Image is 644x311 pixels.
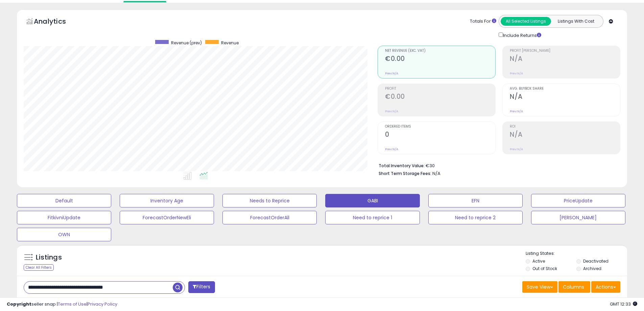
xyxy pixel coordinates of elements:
strong: Copyright [7,301,31,307]
span: ROI [510,125,620,129]
h2: 0 [385,131,495,140]
span: Revenue [221,40,239,46]
a: Terms of Use [58,301,87,307]
small: Prev: N/A [510,71,523,75]
li: €30 [379,161,615,169]
label: Active [532,258,545,264]
button: Filters [188,281,215,293]
h2: €0.00 [385,93,495,102]
span: Profit [385,87,495,91]
h2: €0.00 [385,55,495,64]
button: ForecastOrderAll [222,211,317,224]
button: Default [17,194,111,207]
button: ForecastOrderNewEli [120,211,214,224]
label: Archived [583,266,601,271]
h2: N/A [510,93,620,102]
button: Need to reprice 1 [325,211,420,224]
span: Net Revenue (Exc. VAT) [385,49,495,53]
b: Total Inventory Value: [379,163,425,169]
div: Clear All Filters [24,264,54,271]
label: Deactivated [583,258,609,264]
a: Privacy Policy [88,301,117,307]
h2: N/A [510,131,620,140]
span: 2025-09-9 12:33 GMT [610,301,637,307]
button: Need to reprice 2 [428,211,523,224]
small: Prev: N/A [385,71,398,75]
button: Listings With Cost [551,17,601,26]
button: GABI [325,194,420,207]
small: Prev: N/A [510,147,523,151]
div: Include Returns [494,31,549,39]
button: Actions [591,281,620,293]
small: Prev: N/A [385,147,398,151]
button: Columns [558,281,590,293]
button: Needs to Reprice [222,194,317,207]
span: Revenue (prev) [171,40,202,46]
button: FitkivniUpdate [17,211,111,224]
button: OWN [17,228,111,241]
p: Listing States: [526,250,627,257]
h5: Analytics [34,17,79,28]
small: Prev: N/A [385,109,398,113]
span: Columns [563,284,584,290]
span: Profit [PERSON_NAME] [510,49,620,53]
button: PriceUpdate [531,194,625,207]
h2: N/A [510,55,620,64]
label: Out of Stock [532,266,557,271]
span: Ordered Items [385,125,495,129]
button: Inventory Age [120,194,214,207]
b: Short Term Storage Fees: [379,171,431,176]
h5: Listings [36,253,62,262]
div: Totals For [470,18,496,25]
div: seller snap | | [7,301,117,308]
span: N/A [432,170,440,177]
button: [PERSON_NAME] [531,211,625,224]
button: Save View [522,281,557,293]
button: All Selected Listings [501,17,551,26]
span: Avg. Buybox Share [510,87,620,91]
button: EFN [428,194,523,207]
small: Prev: N/A [510,109,523,113]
